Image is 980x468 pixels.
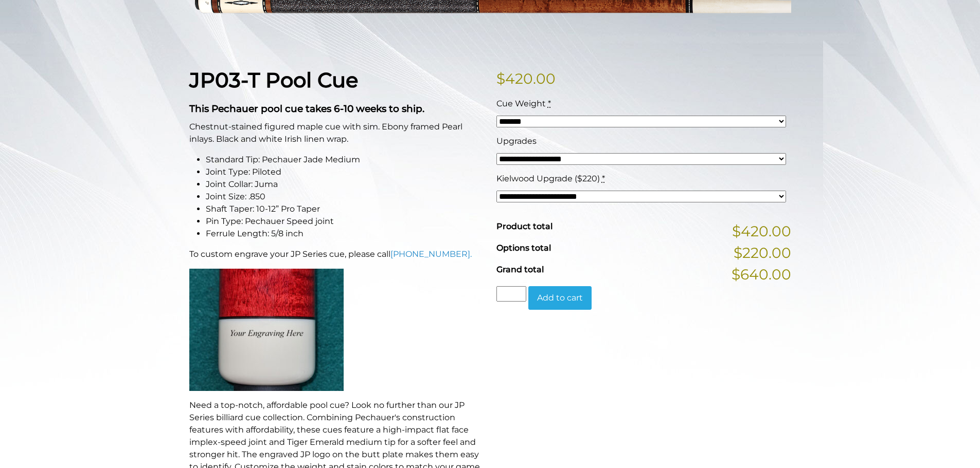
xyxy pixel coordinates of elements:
[496,70,505,87] span: $
[390,249,472,259] a: [PHONE_NUMBER].
[206,215,484,228] li: Pin Type: Pechauer Speed joint
[189,103,424,115] strong: This Pechauer pool cue takes 6-10 weeks to ship.
[732,264,791,285] span: $640.00
[496,221,553,231] span: Product total
[496,174,600,183] span: Kielwood Upgrade ($220)
[206,178,484,191] li: Joint Collar: Juma
[206,203,484,215] li: Shaft Taper: 10-12” Pro Taper
[496,70,556,87] bdi: 420.00
[734,242,791,264] span: $220.00
[189,121,484,145] p: Chestnut-stained figured maple cue with sim. Ebony framed Pearl inlays. Black and white Irish lin...
[206,191,484,203] li: Joint Size: .850
[496,265,544,274] span: Grand total
[496,243,551,253] span: Options total
[732,220,791,242] span: $420.00
[206,166,484,178] li: Joint Type: Piloted
[189,248,484,260] p: To custom engrave your JP Series cue, please call
[206,228,484,240] li: Ferrule Length: 5/8 inch
[206,154,484,166] li: Standard Tip: Pechauer Jade Medium
[548,99,551,108] abbr: required
[602,174,605,183] abbr: required
[496,136,537,146] span: Upgrades
[528,286,592,310] button: Add to cart
[496,99,546,108] span: Cue Weight
[496,286,526,302] input: Product quantity
[189,269,344,391] img: An image of a cue butt with the words "YOUR ENGRAVING HERE".
[189,67,358,92] strong: JP03-T Pool Cue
